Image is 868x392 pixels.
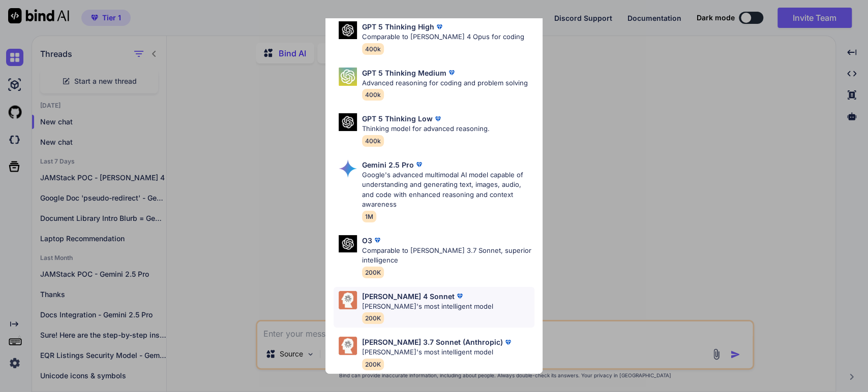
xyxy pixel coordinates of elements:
[362,159,414,170] p: Gemini 2.5 Pro
[362,43,384,55] span: 400k
[362,78,528,88] p: Advanced reasoning for coding and problem solving
[362,337,503,347] p: [PERSON_NAME] 3.7 Sonnet (Anthropic)
[339,21,357,39] img: Pick Models
[362,21,434,32] p: GPT 5 Thinking High
[362,32,524,42] p: Comparable to [PERSON_NAME] 4 Opus for coding
[339,113,357,131] img: Pick Models
[362,68,446,78] p: GPT 5 Thinking Medium
[339,291,357,309] img: Pick Models
[414,159,424,170] img: premium
[339,337,357,355] img: Pick Models
[362,291,455,302] p: [PERSON_NAME] 4 Sonnet
[362,302,493,312] p: [PERSON_NAME]'s most intelligent model
[362,358,384,370] span: 200K
[433,114,443,124] img: premium
[362,113,433,124] p: GPT 5 Thinking Low
[372,235,382,245] img: premium
[434,22,444,32] img: premium
[339,68,357,86] img: Pick Models
[362,267,384,278] span: 200K
[446,68,457,78] img: premium
[339,159,357,178] img: Pick Models
[362,135,384,147] span: 400k
[362,211,376,222] span: 1M
[362,124,490,134] p: Thinking model for advanced reasoning.
[362,347,513,357] p: [PERSON_NAME]'s most intelligent model
[339,235,357,253] img: Pick Models
[362,170,534,210] p: Google's advanced multimodal AI model capable of understanding and generating text, images, audio...
[455,291,465,301] img: premium
[503,337,513,347] img: premium
[362,312,384,324] span: 200K
[362,235,372,246] p: O3
[362,246,534,266] p: Comparable to [PERSON_NAME] 3.7 Sonnet, superior intelligence
[362,89,384,101] span: 400k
